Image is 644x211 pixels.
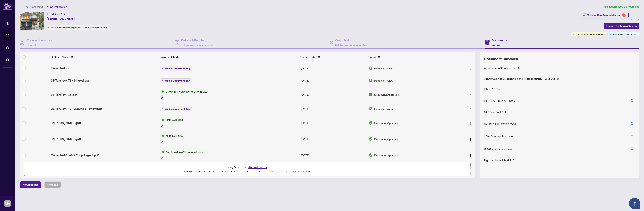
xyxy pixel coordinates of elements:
span: 2/2 Required Fields Completed [335,43,367,46]
span: Pending Review [374,66,393,70]
div: RECO Information Guide [484,147,513,151]
span: [PERSON_NAME].pdf [51,137,81,141]
span: Required [491,43,500,46]
div: Notice of Fulfillment / Waiver [484,121,517,126]
span: FINTRAC ID(s) [164,134,184,138]
span: 43219 [57,12,65,16]
td: [DATE] [300,103,367,115]
img: Logo [469,108,472,111]
span: Drag & Drop orUpload FormsSupported files include .PDF, .JPG, .JPEG, .PNG under25MB [24,162,470,176]
th: (16) File Name [49,52,158,62]
img: IMG-E12239677_1.jpg [20,12,44,30]
span: Confirmation of Co-operation and Representation—Buyer/Seller [164,150,209,154]
td: [DATE] [300,115,367,131]
h4: Transaction Wizard [27,38,53,42]
button: Transaction Communication1 [580,12,629,18]
button: Logo [467,106,473,112]
article: Transaction saved 18 hours ago [602,5,639,9]
span: Drag & Drop or [227,165,268,169]
button: Add a Document Tag [160,66,192,71]
div: FINTRAC ID(s) [484,87,501,91]
span: ellipsis [634,15,636,17]
button: Open asap [629,198,640,209]
span: Document Approved [374,137,399,141]
img: Logo [469,94,472,97]
span: Document Approved [374,92,399,97]
span: Update for Admin Review [606,23,637,29]
h4: Commission [335,38,367,42]
span: Document Approved [374,121,399,125]
span: FINTRAC ID(s) [164,118,184,122]
button: Logo [467,65,473,71]
span: Information Updated - Processing Pending [57,26,107,29]
span: 35 Tansley - TS - Singed.pdf [51,78,89,83]
td: [DATE] [300,74,367,86]
img: Status Icon [160,134,164,138]
button: Status IconFINTRAC ID(s) [160,118,184,128]
span: Previous Tab [23,182,38,188]
span: Requires Additional Docs [576,32,605,36]
th: Status [366,52,450,62]
li: / [44,5,45,9]
img: Status Icon [160,118,164,122]
span: home [20,5,22,8]
button: Status IconConfirmation of Co-operation and Representation—Buyer/Seller [160,150,209,160]
span: Add a Document Tag [165,108,190,110]
button: Upload Forms [247,165,268,169]
img: Document Status [369,153,373,157]
button: Logo [467,120,473,126]
span: MA [5,201,10,206]
img: Status Icon [160,150,164,154]
span: View Transaction [47,5,67,8]
img: logo [3,3,12,10]
p: Supported files include .PDF, .JPG, .JPEG, .PNG under 25 MB [27,169,468,174]
div: Transaction Communication [587,12,626,18]
span: Corrected Conf of Coop Page 1.pdf [51,153,99,157]
td: [DATE] [300,147,367,163]
span: Upload Date [300,55,316,59]
span: Add a Document Tag [165,67,190,70]
button: Add a Document Tag [160,107,192,111]
button: Logo [467,136,473,142]
img: Document Status [369,121,373,125]
h4: Details & People [181,38,213,42]
th: Document Tag(s) [158,52,299,62]
div: Agreement of Purchase and Sale [484,66,523,70]
img: Document Status [369,107,373,111]
button: Previous Tab [20,181,41,188]
div: Offer Summary Document [484,134,515,138]
button: Logo [467,77,473,83]
div: FINTRAC PEP/HIO Record [484,98,515,102]
span: Pending Review [374,78,393,82]
h4: Documents [491,38,507,42]
img: Document Status [369,66,373,70]
div: Ticket #: [47,12,65,16]
img: Logo [469,67,472,70]
span: Document Checklist [484,56,518,62]
span: 35 Tansley - CS.pdf [51,92,77,97]
div: Right at Home Schedule B [484,158,515,162]
div: MLS Sold Print Out [484,110,506,114]
button: Add a Document Tag [160,66,192,71]
span: Required [27,43,36,46]
span: Document Approved [374,153,399,157]
button: Add a Document Tag [160,78,192,83]
td: [DATE] [300,86,367,103]
span: plus [162,80,164,82]
img: Document Status [369,92,373,97]
img: Logo [469,122,472,125]
span: Corrected.pdf [51,66,70,71]
button: Logo [467,92,473,98]
img: Logo [469,154,472,157]
span: (16) File Name [51,55,69,59]
img: Logo [469,79,472,82]
img: Status Icon [160,89,164,94]
button: Status IconCommission Statement Sent to Lawyer [160,89,209,100]
span: Pending Review [374,107,393,111]
span: Add a Document Tag [165,79,190,82]
button: Status IconFINTRAC ID(s) [160,134,184,144]
div: Confirmation of Co-operation and Representation—Buyer/Seller [484,76,559,81]
td: [DATE] [300,62,367,74]
span: [STREET_ADDRESS] [47,16,75,21]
